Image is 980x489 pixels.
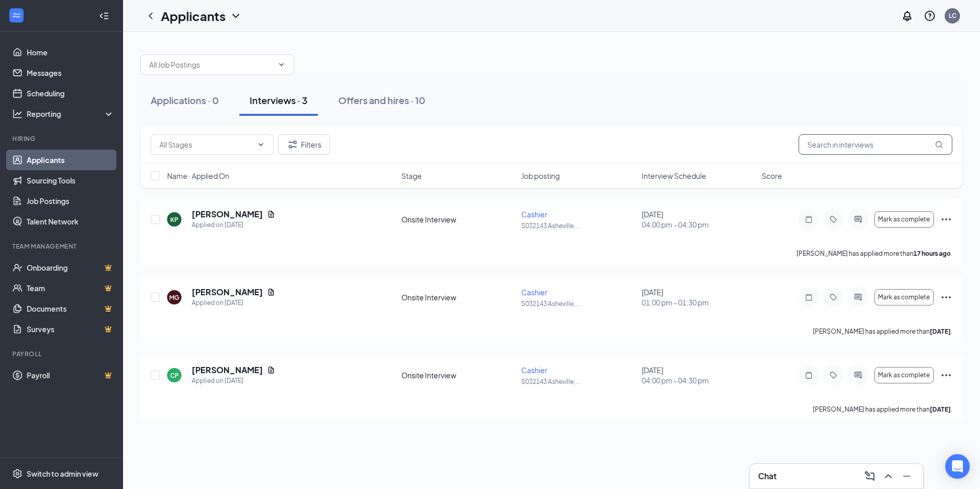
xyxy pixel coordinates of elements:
div: Onsite Interview [401,214,515,225]
span: 04:00 pm - 04:30 pm [642,219,756,230]
svg: ChevronLeft [145,10,157,22]
button: Mark as complete [874,211,934,228]
svg: Notifications [901,10,913,22]
svg: ChevronDown [257,140,265,149]
svg: ActiveChat [852,371,864,379]
h5: [PERSON_NAME] [192,364,263,376]
div: CP [170,371,179,380]
svg: Document [267,210,275,218]
h3: Chat [758,471,777,482]
svg: Tag [827,215,840,223]
div: Team Management [12,242,112,251]
svg: Collapse [99,11,109,21]
svg: ChevronUp [882,470,894,482]
div: Applied on [DATE] [192,220,275,230]
div: Open Intercom Messenger [945,454,970,479]
p: S032143 Asheville, ... [521,377,635,386]
svg: Analysis [12,109,23,119]
svg: ActiveChat [852,293,864,301]
h5: [PERSON_NAME] [192,287,263,298]
span: Stage [401,171,422,181]
div: Applications · 0 [151,94,219,107]
b: [DATE] [930,405,951,413]
span: Score [762,171,782,181]
a: Sourcing Tools [27,170,114,191]
p: [PERSON_NAME] has applied more than . [813,327,952,336]
button: ChevronUp [880,468,896,484]
a: Applicants [27,150,114,170]
div: Offers and hires · 10 [338,94,425,107]
svg: ChevronDown [230,10,242,22]
span: Name · Applied On [167,171,229,181]
div: [DATE] [642,209,756,230]
svg: Minimize [901,470,913,482]
span: Interview Schedule [642,171,706,181]
a: Scheduling [27,83,114,104]
div: Payroll [12,350,112,358]
svg: Ellipses [940,213,952,226]
span: Mark as complete [878,216,930,223]
span: Mark as complete [878,294,930,301]
svg: Note [803,371,815,379]
span: 01:00 pm - 01:30 pm [642,297,756,308]
div: Interviews · 3 [250,94,308,107]
button: Mark as complete [874,289,934,305]
p: [PERSON_NAME] has applied more than . [813,405,952,414]
a: TeamCrown [27,278,114,298]
svg: Tag [827,371,840,379]
span: Cashier [521,365,547,375]
div: Switch to admin view [27,468,98,479]
div: Onsite Interview [401,292,515,302]
svg: QuestionInfo [924,10,936,22]
a: Talent Network [27,211,114,232]
div: Applied on [DATE] [192,298,275,308]
h1: Applicants [161,7,226,25]
a: PayrollCrown [27,365,114,385]
p: [PERSON_NAME] has applied more than . [797,249,952,258]
div: [DATE] [642,365,756,385]
input: All Job Postings [149,59,273,70]
svg: MagnifyingGlass [935,140,943,149]
svg: Filter [287,138,299,151]
button: Filter Filters [278,134,330,155]
div: [DATE] [642,287,756,308]
div: Onsite Interview [401,370,515,380]
span: Job posting [521,171,560,181]
a: Messages [27,63,114,83]
input: All Stages [159,139,253,150]
svg: Note [803,215,815,223]
svg: Tag [827,293,840,301]
a: OnboardingCrown [27,257,114,278]
a: Home [27,42,114,63]
span: 04:00 pm - 04:30 pm [642,375,756,385]
div: Hiring [12,134,112,143]
div: LC [949,11,956,20]
button: ComposeMessage [862,468,878,484]
button: Mark as complete [874,367,934,383]
button: Minimize [899,468,915,484]
svg: Settings [12,468,23,479]
svg: Ellipses [940,291,952,303]
span: Cashier [521,288,547,297]
svg: Ellipses [940,369,952,381]
input: Search in interviews [799,134,952,155]
h5: [PERSON_NAME] [192,209,263,220]
a: Job Postings [27,191,114,211]
svg: Document [267,366,275,374]
svg: ComposeMessage [864,470,876,482]
b: [DATE] [930,328,951,335]
div: Applied on [DATE] [192,376,275,386]
a: DocumentsCrown [27,298,114,319]
svg: ActiveChat [852,215,864,223]
svg: ChevronDown [277,60,285,69]
p: S032143 Asheville, ... [521,299,635,308]
svg: Note [803,293,815,301]
a: SurveysCrown [27,319,114,339]
span: Cashier [521,210,547,219]
p: S032143 Asheville, ... [521,221,635,230]
div: MG [169,293,179,302]
div: Reporting [27,109,115,119]
svg: Document [267,288,275,296]
svg: WorkstreamLogo [11,10,22,21]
